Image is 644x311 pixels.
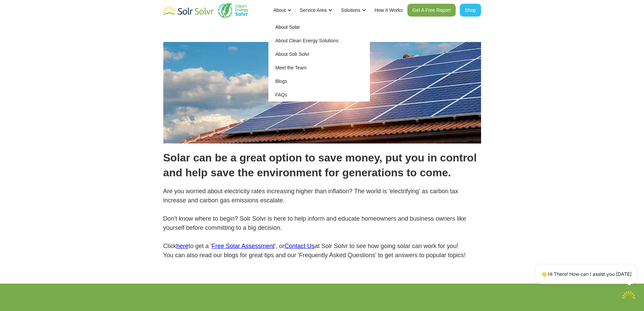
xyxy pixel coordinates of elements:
[268,47,370,61] a: About Solr Solvr
[268,34,370,47] a: About Clean Energy Solutions
[407,4,456,17] a: Get A Free Report
[285,243,315,249] a: Contact Us
[300,7,327,14] div: Service Area
[341,7,360,14] div: Solutions
[460,4,481,17] a: Shop
[268,88,370,102] a: FAQs
[163,14,481,28] h1: Why Solar
[620,287,637,304] img: 1702586718.png
[268,61,370,74] a: Meet the Team
[620,287,637,304] button: Open chatbot widget
[273,7,286,14] div: About
[268,20,370,102] nav: About
[176,243,189,249] a: here
[268,20,370,34] a: About Solar
[541,270,631,277] p: 👋 Hi There! How can I assist you [DATE]
[163,150,481,180] h1: Solar can be a great option to save money, put you in control and help save the environment for g...
[268,74,370,88] a: Blogs
[212,243,275,249] a: Free Solar Assessment
[163,187,481,260] p: Are you worried about electricity rates increasing higher than inflation? The world is 'electrify...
